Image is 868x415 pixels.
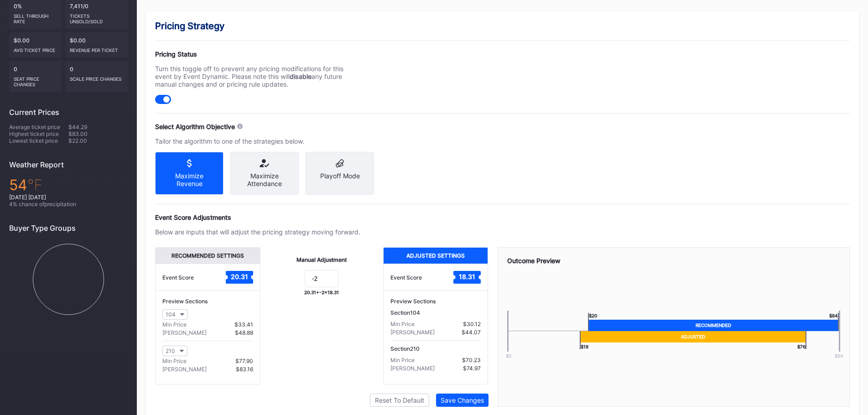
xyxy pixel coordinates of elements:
div: Weather Report [9,160,128,169]
div: [PERSON_NAME] [162,366,207,373]
div: Adjusted [580,331,806,342]
div: $0.00 [9,32,62,57]
div: 4 % chance of precipitation [9,201,128,207]
div: $48.88 [235,329,253,336]
button: 104 [162,309,188,320]
div: $ 18 [580,342,588,349]
div: $ 76 [797,342,806,349]
div: Recommended [588,320,839,331]
div: Event Score [162,274,194,281]
text: 18.31 [459,273,475,280]
div: $70.23 [462,357,481,363]
div: Average ticket price [9,124,68,130]
div: Current Prices [9,108,128,117]
div: Preview Sections [162,298,253,305]
div: 54 [9,176,128,194]
div: Lowest ticket price [9,137,68,144]
div: $ 84 [829,313,839,320]
button: 210 [162,346,187,356]
div: Turn this toggle off to prevent any pricing modifications for this event by Event Dynamic. Please... [155,65,360,88]
div: Buyer Type Groups [9,223,128,233]
div: 0 [9,61,62,92]
text: 20.31 [231,273,248,280]
div: Outcome Preview [507,257,841,265]
div: Reset To Default [375,396,424,404]
svg: Chart title [9,239,128,319]
div: $0 [493,353,525,358]
div: Pricing Status [155,50,360,58]
div: 210 [166,348,175,354]
div: Avg ticket price [14,44,57,53]
div: Section 210 [390,345,481,352]
div: Adjusted Settings [384,248,488,264]
button: Save Changes [436,394,489,407]
div: $44.07 [462,329,481,336]
div: Min Price [390,357,415,363]
div: $ 20 [588,313,597,320]
div: Min Price [162,321,187,328]
div: Section 104 [390,309,481,316]
div: Maximize Attendance [238,172,291,187]
div: Playoff Mode [313,172,367,180]
div: Preview Sections [390,298,481,305]
div: Min Price [390,321,415,327]
div: 0 [65,61,128,92]
div: $33.41 [234,321,253,328]
div: Tailor the algorithm to one of the strategies below. [155,137,360,145]
div: $ 84 [823,353,855,358]
div: Highest ticket price [9,130,68,137]
div: Below are inputs that will adjust the pricing strategy moving forward. [155,228,360,236]
div: Pricing Strategy [155,21,850,31]
div: $74.97 [463,365,481,372]
span: ℉ [27,176,42,194]
div: Revenue per ticket [70,44,124,53]
div: [PERSON_NAME] [162,329,207,336]
div: $30.12 [463,321,481,327]
div: 20.31 + -2 = 18.31 [304,290,339,295]
div: [PERSON_NAME] [390,329,435,336]
div: [DATE] [DATE] [9,194,128,201]
div: Select Algorithm Objective [155,123,235,130]
button: Reset To Default [370,394,429,407]
div: $77.90 [235,358,253,364]
div: Maximize Revenue [162,172,216,187]
div: $83.16 [236,366,253,373]
div: scale price changes [70,73,124,82]
div: $0.00 [65,32,128,57]
div: Save Changes [441,396,484,404]
strong: disable [290,73,312,80]
div: Event Score Adjustments [155,213,850,221]
div: [PERSON_NAME] [390,365,435,372]
div: Recommended Settings [156,248,260,264]
div: Event Score [390,274,422,281]
div: $44.29 [68,124,128,130]
div: 104 [166,311,176,318]
div: Tickets Unsold/Sold [70,10,124,24]
div: $22.00 [68,137,128,144]
div: Manual Adjustment [296,256,347,263]
div: Sell Through Rate [14,10,57,24]
div: $83.00 [68,130,128,137]
div: seat price changes [14,73,57,87]
div: Min Price [162,358,187,364]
